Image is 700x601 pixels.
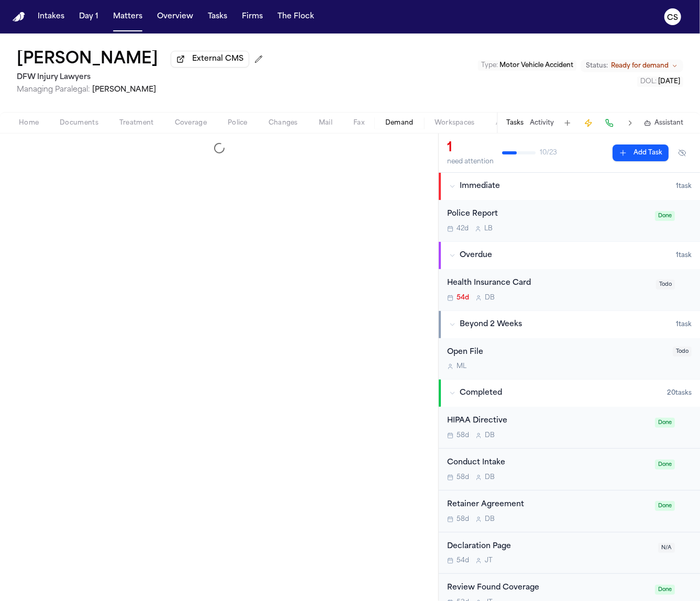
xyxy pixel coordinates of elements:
span: Status: [586,62,608,70]
button: Add Task [613,144,669,161]
span: Done [655,585,675,595]
button: Make a Call [602,116,617,130]
span: D B [485,431,495,440]
button: Matters [109,7,147,26]
span: Police [228,119,248,127]
button: Overdue1task [439,242,700,269]
span: D B [485,294,495,302]
button: Change status from Ready for demand [581,60,683,72]
span: Managing Paralegal: [17,86,90,94]
span: 54d [457,294,469,302]
div: Open File [447,347,666,359]
button: Beyond 2 Weeks1task [439,311,700,338]
span: Documents [60,119,98,127]
span: Home [19,119,39,127]
div: Conduct Intake [447,457,649,469]
img: Finch Logo [13,12,25,22]
span: Done [655,211,675,221]
span: DOL : [640,79,657,85]
button: Create Immediate Task [581,116,596,130]
span: Ready for demand [611,62,669,70]
div: Police Report [447,208,649,220]
span: 42d [457,225,469,233]
span: D B [485,473,495,482]
span: Mail [319,119,332,127]
div: need attention [447,158,494,166]
span: L B [484,225,493,233]
span: Todo [656,280,675,290]
span: Completed [460,388,502,398]
span: Done [655,460,675,470]
span: Coverage [175,119,207,127]
span: Demand [385,119,414,127]
button: Assistant [644,119,683,127]
div: Open task: Declaration Page [439,532,700,574]
span: Changes [269,119,298,127]
span: Immediate [460,181,500,192]
button: Tasks [506,119,524,127]
span: 54d [457,557,469,565]
span: Artifacts [496,119,524,127]
button: Edit matter name [17,50,158,69]
div: Open task: Open File [439,338,700,380]
div: Open task: Police Report [439,200,700,241]
span: Overdue [460,250,492,261]
button: External CMS [171,51,249,68]
div: Health Insurance Card [447,277,650,290]
span: Beyond 2 Weeks [460,319,522,330]
button: Edit DOL: 2025-06-08 [637,76,683,87]
span: Treatment [119,119,154,127]
span: 58d [457,431,469,440]
button: Edit Type: Motor Vehicle Accident [478,60,576,71]
button: Tasks [204,7,231,26]
button: Add Task [560,116,575,130]
span: 10 / 23 [540,149,557,157]
div: Open task: Retainer Agreement [439,491,700,532]
span: [PERSON_NAME] [92,86,156,94]
a: Home [13,12,25,22]
span: 58d [457,473,469,482]
div: Open task: Health Insurance Card [439,269,700,310]
span: Done [655,501,675,511]
span: M L [457,362,466,371]
button: Day 1 [75,7,103,26]
span: J T [485,557,493,565]
button: Completed20tasks [439,380,700,407]
button: Activity [530,119,554,127]
span: 1 task [676,182,692,191]
div: 1 [447,140,494,157]
h2: DFW Injury Lawyers [17,71,267,84]
button: Hide completed tasks (⌘⇧H) [673,144,692,161]
span: Done [655,418,675,428]
span: Todo [673,347,692,357]
div: Retainer Agreement [447,499,649,511]
button: Intakes [34,7,69,26]
span: 58d [457,515,469,524]
span: Motor Vehicle Accident [499,62,573,69]
span: N/A [658,543,675,553]
button: Firms [238,7,267,26]
div: Declaration Page [447,541,652,553]
span: D B [485,515,495,524]
button: Immediate1task [439,173,700,200]
span: 20 task s [667,389,692,397]
span: [DATE] [658,79,680,85]
div: HIPAA Directive [447,415,649,427]
span: Type : [481,62,498,69]
span: Fax [353,119,364,127]
button: Overview [153,7,197,26]
div: Review Found Coverage [447,582,649,594]
span: 1 task [676,251,692,260]
div: Open task: HIPAA Directive [439,407,700,449]
span: 1 task [676,320,692,329]
button: The Flock [273,7,318,26]
span: External CMS [192,54,243,64]
div: Open task: Conduct Intake [439,449,700,491]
